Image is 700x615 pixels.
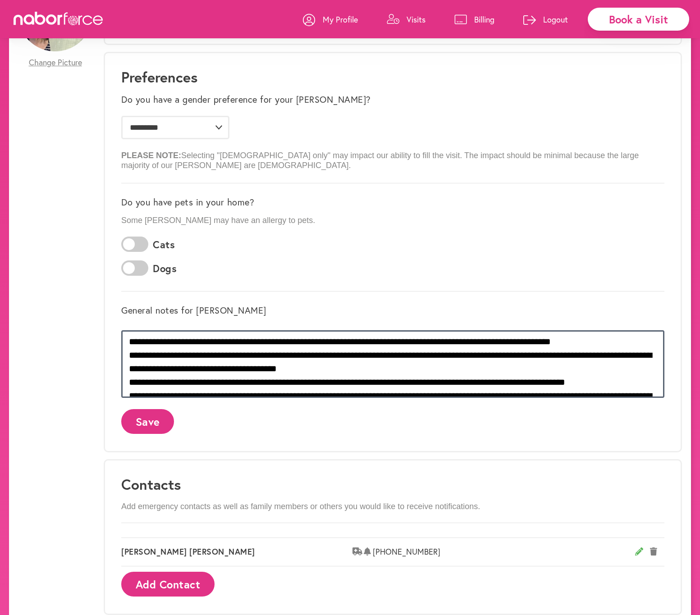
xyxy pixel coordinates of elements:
[121,502,664,512] p: Add emergency contacts as well as family members or others you would like to receive notifications.
[387,6,425,33] a: Visits
[373,547,636,557] span: [PHONE_NUMBER]
[323,14,358,25] p: My Profile
[474,14,494,25] p: Billing
[29,58,82,68] span: Change Picture
[121,151,181,160] b: PLEASE NOTE:
[303,6,358,33] a: My Profile
[121,94,371,105] label: Do you have a gender preference for your [PERSON_NAME]?
[407,14,425,25] p: Visits
[153,239,175,251] label: Cats
[121,476,664,493] h3: Contacts
[121,197,254,208] label: Do you have pets in your home?
[523,6,568,33] a: Logout
[121,547,352,557] span: [PERSON_NAME] [PERSON_NAME]
[121,409,174,434] button: Save
[121,305,266,316] label: General notes for [PERSON_NAME]
[121,216,664,226] p: Some [PERSON_NAME] may have an allergy to pets.
[543,14,568,25] p: Logout
[153,263,177,274] label: Dogs
[121,68,664,86] h1: Preferences
[121,572,215,597] button: Add Contact
[121,144,664,170] p: Selecting "[DEMOGRAPHIC_DATA] only" may impact our ability to fill the visit. The impact should b...
[454,6,494,33] a: Billing
[588,8,689,31] div: Book a Visit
